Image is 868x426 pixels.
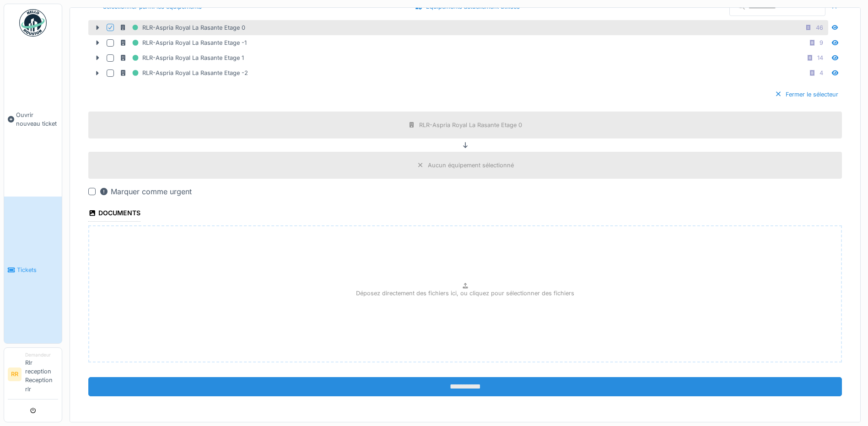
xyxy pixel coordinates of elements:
div: Marquer comme urgent [99,186,192,197]
span: Ouvrir nouveau ticket [16,111,58,128]
div: Fermer le sélecteur [771,88,842,101]
div: RLR-Aspria Royal La Rasante Etage 0 [419,121,522,129]
span: Tickets [17,266,58,274]
a: Tickets [4,197,62,343]
a: RR DemandeurRlr reception Reception rlr [8,351,58,399]
div: 14 [817,53,823,62]
li: RR [8,367,22,381]
div: Demandeur [25,351,58,358]
div: Aucun équipement sélectionné [428,161,514,170]
div: 9 [819,38,823,47]
p: Déposez directement des fichiers ici, ou cliquez pour sélectionner des fichiers [356,289,574,298]
div: RLR-Aspria Royal La Rasante Etage 0 [119,22,245,33]
div: 46 [816,23,823,32]
div: RLR-Aspria Royal La Rasante Etage 1 [119,52,244,64]
div: 4 [819,69,823,77]
div: RLR-Aspria Royal La Rasante Etage -2 [119,67,248,79]
div: RLR-Aspria Royal La Rasante Etage -1 [119,37,247,48]
a: Ouvrir nouveau ticket [4,42,62,197]
div: Documents [88,206,140,222]
li: Rlr reception Reception rlr [25,351,58,397]
img: Badge_color-CXgf-gQk.svg [19,9,47,37]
